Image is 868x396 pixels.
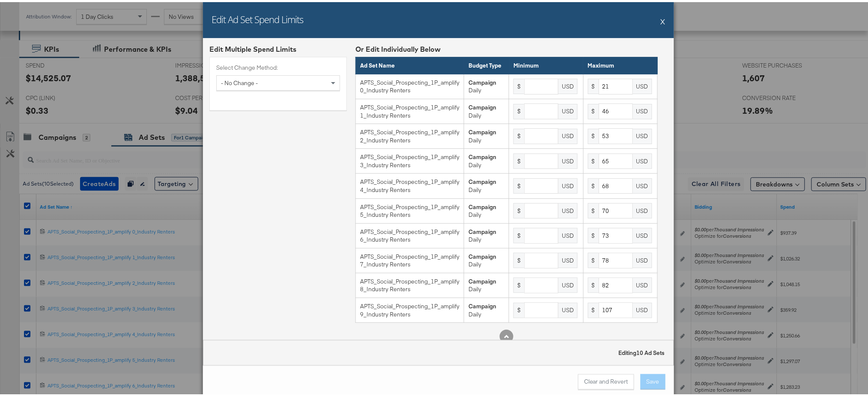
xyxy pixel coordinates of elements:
[464,246,509,271] td: Daily
[633,201,652,216] div: USD
[513,275,524,291] div: $
[633,275,652,291] div: USD
[619,347,665,355] strong: Editing
[588,151,599,167] div: $
[633,102,652,117] div: USD
[513,226,524,241] div: $
[464,196,509,221] td: Daily
[513,127,524,142] div: $
[360,275,459,291] div: APTS_Social_Prospecting_1P_amplify 8_Industry Renters
[661,11,665,28] button: X
[583,55,658,72] th: Maximum
[468,126,496,134] strong: Campaign
[558,176,578,192] div: USD
[633,251,652,266] div: USD
[360,101,459,117] div: APTS_Social_Prospecting_1P_amplify 1_Industry Renters
[464,171,509,196] td: Daily
[360,251,459,266] div: APTS_Social_Prospecting_1P_amplify 7_Industry Renters
[360,300,459,316] div: APTS_Social_Prospecting_1P_amplify 9_Industry Renters
[588,275,599,291] div: $
[633,301,652,316] div: USD
[633,176,652,192] div: USD
[360,77,459,92] div: APTS_Social_Prospecting_1P_amplify 0_Industry Renters
[468,275,496,283] strong: Campaign
[558,251,578,266] div: USD
[209,42,347,52] div: Edit Multiple Spend Limits
[637,347,665,355] span: 10 Ad Sets
[513,301,524,316] div: $
[468,151,496,159] strong: Campaign
[360,126,459,142] div: APTS_Social_Prospecting_1P_amplify 2_Industry Renters
[464,296,509,321] td: Daily
[558,151,578,167] div: USD
[588,127,599,142] div: $
[360,201,459,217] div: APTS_Social_Prospecting_1P_amplify 5_Industry Renters
[558,301,578,316] div: USD
[468,251,496,258] strong: Campaign
[558,226,578,241] div: USD
[464,271,509,296] td: Daily
[513,151,524,167] div: $
[509,55,584,72] th: Minimum
[464,147,509,171] td: Daily
[513,102,524,117] div: $
[356,55,464,72] th: Ad Set Name
[633,226,652,241] div: USD
[513,201,524,216] div: $
[513,176,524,192] div: $
[588,77,599,92] div: $
[558,201,578,216] div: USD
[464,122,509,147] td: Daily
[588,201,599,216] div: $
[633,127,652,142] div: USD
[558,275,578,291] div: USD
[360,226,459,242] div: APTS_Social_Prospecting_1P_amplify 6_Industry Renters
[464,221,509,246] td: Daily
[588,251,599,266] div: $
[633,77,652,92] div: USD
[468,176,496,183] strong: Campaign
[588,102,599,117] div: $
[633,151,652,167] div: USD
[558,127,578,142] div: USD
[468,226,496,233] strong: Campaign
[468,201,496,209] strong: Campaign
[558,77,578,92] div: USD
[360,176,459,192] div: APTS_Social_Prospecting_1P_amplify 4_Industry Renters
[212,11,303,24] h2: Edit Ad Set Spend Limits
[468,101,496,109] strong: Campaign
[468,77,496,84] strong: Campaign
[355,42,658,52] div: Or Edit Individually Below
[558,102,578,117] div: USD
[513,251,524,266] div: $
[588,301,599,316] div: $
[578,372,634,387] button: Clear and Revert
[464,55,509,72] th: Budget Type
[464,72,509,97] td: Daily
[468,300,496,308] strong: Campaign
[464,97,509,122] td: Daily
[588,226,599,241] div: $
[513,77,524,92] div: $
[221,77,258,85] span: - No Change -
[360,151,459,167] div: APTS_Social_Prospecting_1P_amplify 3_Industry Renters
[588,176,599,192] div: $
[216,62,340,70] label: Select Change Method:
